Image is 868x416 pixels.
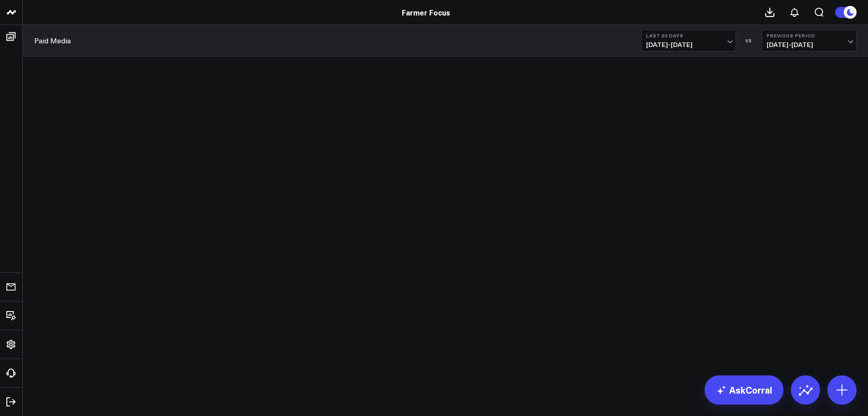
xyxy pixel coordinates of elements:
button: Last 30 Days[DATE]-[DATE] [641,30,736,52]
a: AskCorral [705,375,784,405]
button: Previous Period[DATE]-[DATE] [762,30,857,52]
span: [DATE] - [DATE] [767,41,852,48]
a: Paid Media [34,36,71,46]
div: VS [741,38,757,43]
span: [DATE] - [DATE] [646,41,731,48]
a: Farmer Focus [402,7,450,17]
b: Previous Period [767,33,852,38]
b: Last 30 Days [646,33,731,38]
